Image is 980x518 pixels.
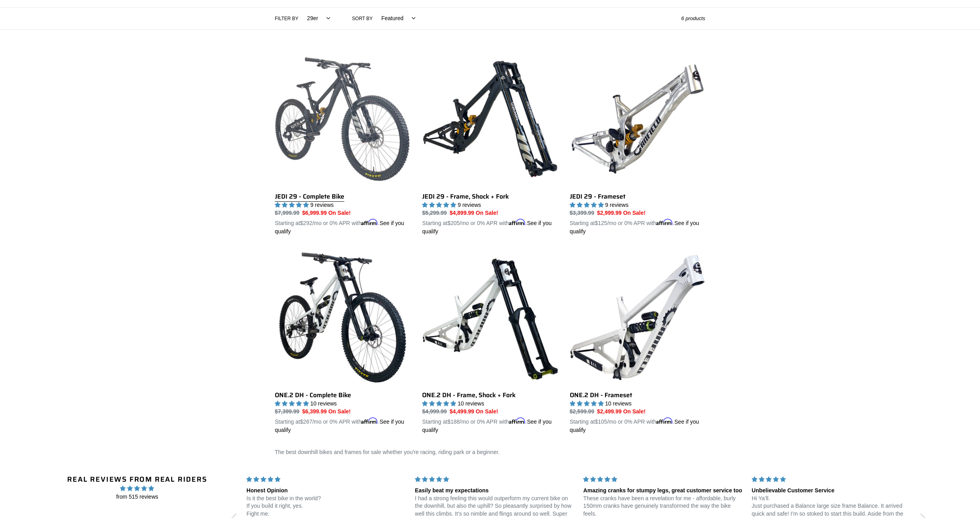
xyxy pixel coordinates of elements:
[415,487,574,495] div: Easily beat my expectations
[752,475,911,484] div: 5 stars
[246,475,406,484] div: 5 stars
[49,493,225,501] span: from 515 reviews
[681,15,705,21] span: 6 products
[415,475,574,484] div: 5 stars
[752,487,911,495] div: Unbelievable Customer Service
[246,487,406,495] div: Honest Opinion
[583,487,742,495] div: Amazing cranks for stumpy legs, great customer service too
[253,448,727,456] div: The best downhill bikes and frames for sale whether you're racing, riding park or a beginner.
[49,484,225,493] span: 4.96 stars
[352,15,373,22] label: Sort by
[275,15,299,22] label: Filter by
[49,475,225,484] h2: Real Reviews from Real Riders
[583,475,742,484] div: 5 stars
